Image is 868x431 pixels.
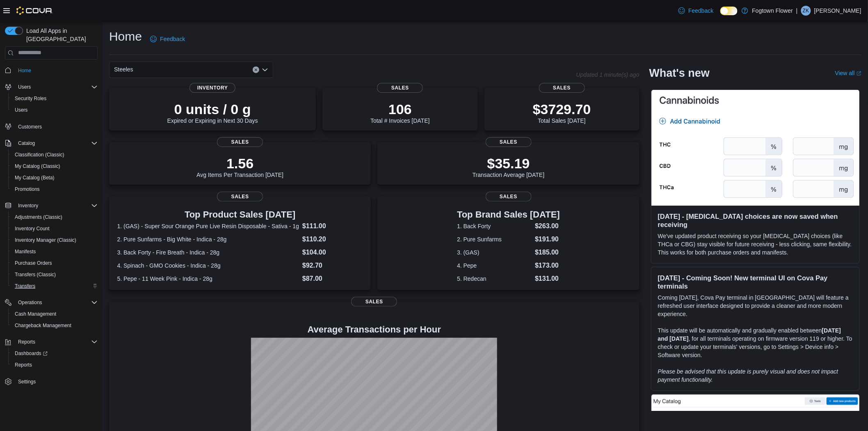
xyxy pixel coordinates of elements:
[15,376,98,387] span: Settings
[11,224,53,234] a: Inventory Count
[15,82,34,92] button: Users
[147,31,188,47] a: Feedback
[117,261,299,270] dt: 4. Spinach - GMO Cookies - Indica - 28g
[11,281,98,291] span: Transfers
[160,35,185,43] span: Feedback
[11,94,50,103] a: Security Roles
[8,359,101,371] button: Reports
[11,360,98,370] span: Reports
[835,70,861,76] a: View allExternal link
[8,269,101,280] button: Transfers (Classic)
[18,202,38,209] span: Inventory
[796,6,798,16] p: |
[15,174,55,181] span: My Catalog (Beta)
[473,155,545,178] div: Transaction Average [DATE]
[801,6,811,16] div: Zohaib Khan
[18,84,31,90] span: Users
[11,173,98,183] span: My Catalog (Beta)
[11,270,98,280] span: Transfers (Classic)
[535,221,560,231] dd: $263.00
[253,66,259,73] button: Clear input
[8,280,101,292] button: Transfers
[457,248,532,257] dt: 3. (GAS)
[2,200,101,211] button: Inventory
[15,350,48,357] span: Dashboards
[486,137,532,147] span: Sales
[15,225,50,232] span: Inventory Count
[8,308,101,320] button: Cash Management
[8,234,101,246] button: Inventory Manager (Classic)
[18,140,35,147] span: Catalog
[814,6,861,16] p: [PERSON_NAME]
[15,260,52,266] span: Purchase Orders
[803,6,809,16] span: ZK
[457,261,532,270] dt: 4. Pepe
[196,155,283,178] div: Avg Items Per Transaction [DATE]
[190,83,235,93] span: Inventory
[2,336,101,348] button: Reports
[2,376,101,387] button: Settings
[18,339,35,345] span: Reports
[11,258,55,268] a: Purchase Orders
[109,28,142,45] h1: Home
[658,232,853,257] p: We've updated product receiving so your [MEDICAL_DATA] choices (like THCa or CBG) stay visible fo...
[5,61,98,409] nav: Complex example
[11,281,39,291] a: Transfers
[11,247,98,257] span: Manifests
[15,201,98,211] span: Inventory
[15,151,64,158] span: Classification (Classic)
[217,192,263,202] span: Sales
[117,248,299,257] dt: 3. Back Forty - Fire Breath - Indica - 28g
[117,235,299,243] dt: 2. Pure Sunfarms - Big White - Indica - 28g
[11,184,98,194] span: Promotions
[18,378,36,385] span: Settings
[11,224,98,234] span: Inventory Count
[8,160,101,172] button: My Catalog (Classic)
[11,348,98,358] span: Dashboards
[11,235,80,245] a: Inventory Manager (Classic)
[15,122,45,132] a: Customers
[302,248,363,257] dd: $104.00
[2,297,101,308] button: Operations
[2,64,101,76] button: Home
[11,348,51,358] a: Dashboards
[11,173,58,183] a: My Catalog (Beta)
[11,309,98,319] span: Cash Management
[302,261,363,271] dd: $92.70
[15,337,39,347] button: Reports
[11,235,98,245] span: Inventory Manager (Classic)
[8,320,101,331] button: Chargeback Management
[8,149,101,160] button: Classification (Classic)
[196,155,283,172] p: 1.56
[23,27,98,43] span: Load All Apps in [GEOGRAPHIC_DATA]
[15,322,71,329] span: Chargeback Management
[8,211,101,223] button: Adjustments (Classic)
[15,298,98,307] span: Operations
[167,101,258,124] div: Expired or Expiring in Next 30 Days
[675,2,717,19] a: Feedback
[11,184,43,194] a: Promotions
[302,234,363,244] dd: $110.20
[11,94,98,103] span: Security Roles
[535,234,560,244] dd: $191.90
[11,247,39,257] a: Manifests
[117,210,363,220] h3: Top Product Sales [DATE]
[11,321,75,330] a: Chargeback Management
[8,257,101,269] button: Purchase Orders
[15,65,98,76] span: Home
[217,137,263,147] span: Sales
[539,83,585,93] span: Sales
[8,183,101,195] button: Promotions
[11,105,98,115] span: Users
[15,138,38,148] button: Catalog
[658,293,853,318] p: Coming [DATE], Cova Pay terminal in [GEOGRAPHIC_DATA] will feature a refreshed user interface des...
[752,6,793,16] p: Fogtown Flower
[720,7,738,15] input: Dark Mode
[15,82,98,92] span: Users
[15,248,36,255] span: Manifests
[15,377,39,387] a: Settings
[658,212,853,229] h3: [DATE] - [MEDICAL_DATA] choices are now saved when receiving
[15,362,32,368] span: Reports
[576,71,640,78] p: Updated 1 minute(s) ago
